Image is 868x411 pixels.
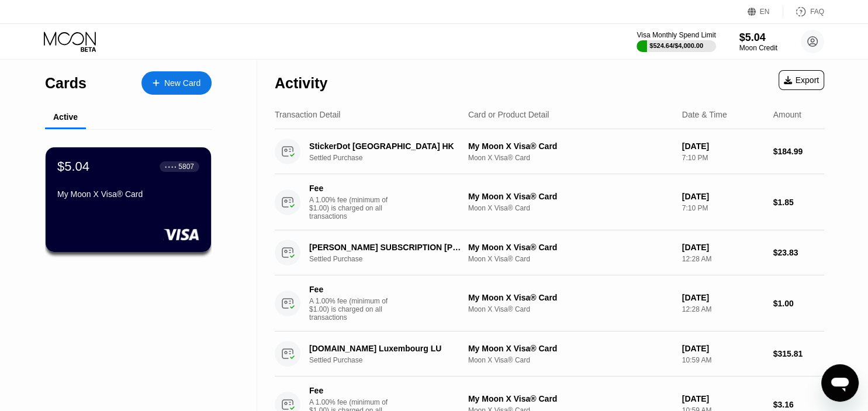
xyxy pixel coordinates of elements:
div: $3.16 [773,400,824,409]
div: Visa Monthly Spend Limit [637,31,715,39]
div: Activity [275,75,327,92]
div: 5807 [178,163,194,171]
div: New Card [164,78,200,88]
div: [DATE] [682,192,764,201]
div: A 1.00% fee (minimum of $1.00) is charged on all transactions [309,196,397,220]
div: 10:59 AM [682,356,764,364]
div: $1.00 [773,299,824,308]
div: My Moon X Visa® Card [468,192,673,201]
div: [DATE] [682,293,764,302]
div: EN [748,6,783,18]
div: New Card [141,71,212,95]
div: $315.81 [773,349,824,358]
div: [PERSON_NAME] SUBSCRIPTION [PHONE_NUMBER] US [309,243,464,252]
div: My Moon X Visa® Card [468,394,673,403]
div: Cards [45,75,87,92]
div: $23.83 [773,248,824,257]
div: $5.04● ● ● ●5807My Moon X Visa® Card [46,147,211,252]
div: Fee [309,386,391,395]
div: Moon X Visa® Card [468,204,673,212]
div: Moon X Visa® Card [468,305,673,313]
div: 7:10 PM [682,154,764,162]
div: Card or Product Detail [468,110,549,119]
div: Fee [309,184,391,193]
div: Settled Purchase [309,255,475,263]
div: Export [784,75,819,85]
div: Amount [773,110,801,119]
div: 7:10 PM [682,204,764,212]
div: FAQ [783,6,824,18]
div: Export [779,70,824,90]
div: 12:28 AM [682,255,764,263]
div: Visa Monthly Spend Limit$524.64/$4,000.00 [637,31,715,52]
div: Moon Credit [739,44,777,52]
div: [DATE] [682,394,764,403]
div: $5.04Moon Credit [739,32,777,52]
div: Moon X Visa® Card [468,356,673,364]
div: Moon X Visa® Card [468,154,673,162]
div: [DOMAIN_NAME] Luxembourg LUSettled PurchaseMy Moon X Visa® CardMoon X Visa® Card[DATE]10:59 AM$31... [275,331,824,377]
div: My Moon X Visa® Card [57,189,199,199]
div: $184.99 [773,147,824,156]
div: My Moon X Visa® Card [468,141,673,151]
div: Moon X Visa® Card [468,255,673,263]
div: [DATE] [682,243,764,252]
div: 12:28 AM [682,305,764,313]
div: FeeA 1.00% fee (minimum of $1.00) is charged on all transactionsMy Moon X Visa® CardMoon X Visa® ... [275,275,824,331]
div: Active [53,112,78,122]
div: Settled Purchase [309,154,475,162]
div: EN [760,8,770,16]
div: [DOMAIN_NAME] Luxembourg LU [309,344,464,353]
div: $5.04 [57,159,89,174]
div: StickerDot [GEOGRAPHIC_DATA] HK [309,141,464,151]
div: [DATE] [682,141,764,151]
div: StickerDot [GEOGRAPHIC_DATA] HKSettled PurchaseMy Moon X Visa® CardMoon X Visa® Card[DATE]7:10 PM... [275,129,824,174]
div: Fee [309,285,391,294]
div: A 1.00% fee (minimum of $1.00) is charged on all transactions [309,297,397,322]
div: [DATE] [682,344,764,353]
div: [PERSON_NAME] SUBSCRIPTION [PHONE_NUMBER] USSettled PurchaseMy Moon X Visa® CardMoon X Visa® Card... [275,230,824,275]
div: $1.85 [773,198,824,207]
div: My Moon X Visa® Card [468,293,673,302]
iframe: Button to launch messaging window [821,364,859,402]
div: $5.04 [739,32,777,44]
div: Settled Purchase [309,356,475,364]
div: My Moon X Visa® Card [468,243,673,252]
div: My Moon X Visa® Card [468,344,673,353]
div: $524.64 / $4,000.00 [649,42,703,49]
div: ● ● ● ● [165,165,177,168]
div: Date & Time [682,110,727,119]
div: FeeA 1.00% fee (minimum of $1.00) is charged on all transactionsMy Moon X Visa® CardMoon X Visa® ... [275,174,824,230]
div: FAQ [810,8,824,16]
div: Transaction Detail [275,110,340,119]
